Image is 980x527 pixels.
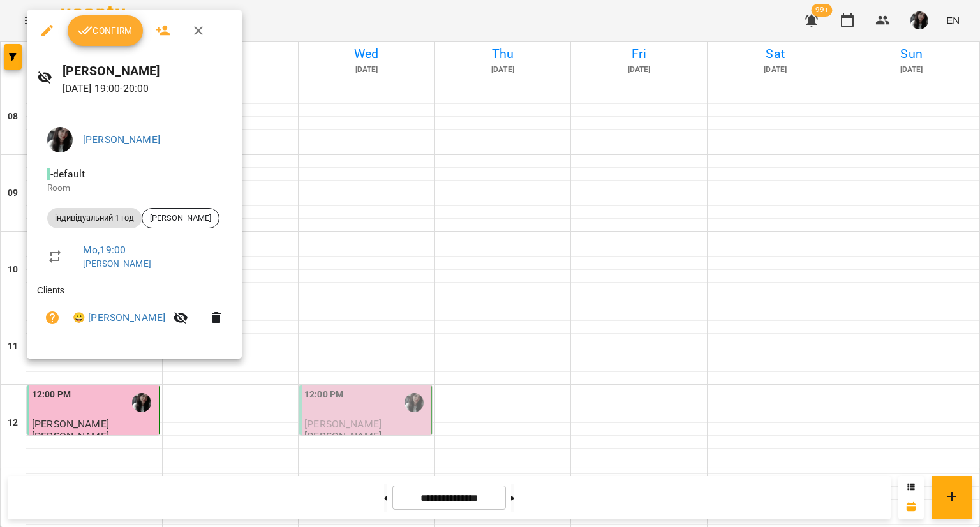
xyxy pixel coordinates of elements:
button: Unpaid. Bill the attendance? [37,302,68,333]
p: [DATE] 19:00 - 20:00 [63,81,232,96]
p: Room [47,182,221,195]
span: Confirm [78,23,133,38]
ul: Clients [37,284,232,343]
span: індивідуальний 1 год [47,212,142,224]
span: [PERSON_NAME] [142,212,219,224]
img: d9ea9a7fe13608e6f244c4400442cb9c.jpg [47,127,73,152]
h6: [PERSON_NAME] [63,61,232,81]
a: Mo , 19:00 [83,244,126,256]
a: [PERSON_NAME] [83,133,160,145]
button: Confirm [68,15,143,46]
span: - default [47,168,87,180]
a: 😀 [PERSON_NAME] [73,310,165,325]
a: [PERSON_NAME] [83,258,151,269]
div: [PERSON_NAME] [142,208,219,228]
